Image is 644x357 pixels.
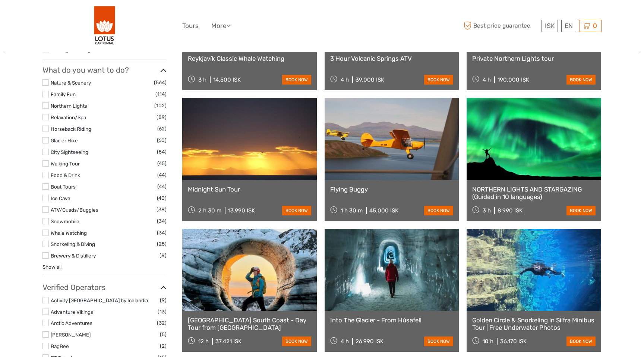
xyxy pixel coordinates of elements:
a: 3 Hour Volcanic Springs ATV [330,55,454,62]
span: (45) [157,159,167,168]
button: Open LiveChat chat widget [86,12,95,20]
span: 2 h 30 m [198,207,221,214]
h3: Verified Operators [42,283,167,292]
span: (102) [154,101,167,110]
a: Golden Circle & Snorkeling in Silfra Minibus Tour | Free Underwater Photos [472,316,596,332]
a: Relaxation/Spa [51,114,86,120]
a: Snowmobile [51,218,79,224]
span: (62) [157,124,167,133]
span: Best price guarantee [462,20,540,32]
span: (5) [160,330,167,339]
span: (60) [157,136,167,145]
a: Flying Buggy [330,186,454,193]
div: EN [561,20,576,32]
a: Northern Lights [51,103,87,109]
span: (44) [157,171,167,179]
a: Arctic Adventures [51,320,92,326]
a: book now [282,206,311,215]
span: 10 h [483,338,493,345]
a: book now [424,75,453,85]
span: (114) [155,90,167,98]
p: We're away right now. Please check back later! [10,13,84,19]
span: (38) [157,205,167,214]
a: BagBee [51,343,69,349]
a: book now [566,75,596,85]
a: [GEOGRAPHIC_DATA] South Coast - Day Tour from [GEOGRAPHIC_DATA] [188,316,311,332]
a: City Sightseeing [51,149,88,155]
div: 190.000 ISK [498,76,529,83]
a: Into The Glacier - From Húsafell [330,316,454,324]
a: book now [424,206,453,215]
span: (2) [160,342,167,350]
a: Reykjavík Classic Whale Watching [188,55,311,62]
a: Brewery & Distillery [51,253,96,259]
a: Whale Watching [51,230,87,236]
span: (9) [160,296,167,304]
a: book now [282,337,311,346]
div: 36.170 ISK [500,338,527,345]
a: Adventure Vikings [51,309,93,315]
a: Private Northern Lights tour [472,55,596,62]
span: (34) [157,217,167,225]
span: 1 h 30 m [341,207,363,214]
div: 14.500 ISK [213,76,241,83]
a: Show all [42,264,61,270]
a: Midnight Sun Tour [188,186,311,193]
div: 26.990 ISK [356,338,383,345]
a: [PERSON_NAME] [51,332,91,338]
span: 0 [592,22,598,29]
span: 3 h [483,207,491,214]
span: ISK [545,22,555,29]
span: (25) [157,240,167,248]
span: 3 h [198,76,206,83]
span: (54) [157,148,167,156]
span: (32) [157,319,167,327]
a: NORTHERN LIGHTS AND STARGAZING (Guided in 10 languages) [472,186,596,201]
a: Ice Cave [51,195,70,201]
a: Snorkeling & Diving [51,241,95,247]
a: Nature & Scenery [51,80,91,86]
img: 443-e2bd2384-01f0-477a-b1bf-f993e7f52e7d_logo_big.png [94,6,116,46]
span: (564) [154,78,167,87]
a: Tours [182,20,199,31]
span: (8) [160,251,167,260]
a: book now [566,337,596,346]
a: Family Fun [51,91,76,97]
div: 13.990 ISK [228,207,255,214]
a: Walking Tour [51,161,80,167]
a: book now [566,206,596,215]
div: 8.990 ISK [498,207,523,214]
span: (13) [158,307,167,316]
span: (40) [157,194,167,202]
a: Horseback Riding [51,126,91,132]
span: (89) [157,113,167,121]
a: Food & Drink [51,172,80,178]
div: 45.000 ISK [369,207,398,214]
span: 4 h [341,338,349,345]
span: 4 h [483,76,491,83]
span: 12 h [198,338,209,345]
div: 37.421 ISK [215,338,241,345]
a: Glacier Hike [51,138,78,143]
a: book now [424,337,453,346]
a: Boat Tours [51,184,76,190]
span: (44) [157,182,167,191]
a: Activity [GEOGRAPHIC_DATA] by Icelandia [51,297,148,303]
a: ATV/Quads/Buggies [51,207,98,213]
a: book now [282,75,311,85]
h3: What do you want to do? [42,66,167,75]
span: (34) [157,228,167,237]
span: 4 h [341,76,349,83]
div: 39.000 ISK [356,76,384,83]
a: More [211,20,231,31]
